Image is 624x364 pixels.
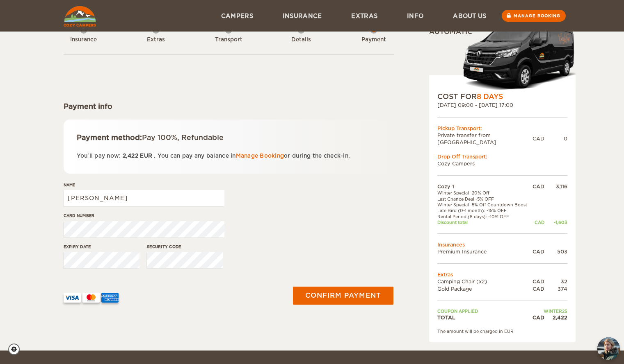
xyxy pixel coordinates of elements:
td: Cozy Campers [437,160,567,167]
td: TOTAL [437,314,531,321]
div: 503 [544,248,567,255]
span: 8 Days [477,93,503,101]
td: Late Bird (0-1 month): -15% OFF [437,208,531,213]
td: Last Chance Deal -5% OFF [437,196,531,202]
td: Rental Period (8 days): -10% OFF [437,214,531,219]
td: WINTER25 [531,308,567,314]
td: Gold Package [437,285,531,292]
div: Automatic [429,27,576,92]
img: Cozy Campers [64,6,96,27]
span: 2,422 [123,153,138,159]
div: 3,116 [544,183,567,190]
a: Manage Booking [236,153,284,159]
button: Confirm payment [293,287,393,305]
div: CAD [533,135,544,142]
div: CAD [531,314,544,321]
div: CAD [531,219,544,225]
div: CAD [531,285,544,292]
div: CAD [531,248,544,255]
div: COST FOR [437,92,567,102]
td: Camping Chair (x2) [437,278,531,285]
div: Payment [351,36,396,44]
div: 2,422 [544,314,567,321]
span: Pay 100%, Refundable [142,133,224,142]
td: Insurances [437,241,567,248]
div: [DATE] 09:00 - [DATE] 17:00 [437,102,567,109]
p: You'll pay now: . You can pay any balance in or during the check-in. [77,151,381,161]
img: VISA [64,293,81,303]
td: Coupon applied [437,308,531,314]
span: EUR [140,153,152,159]
div: 0 [544,135,567,142]
div: Insurance [61,36,106,44]
td: Cozy 1 [437,183,531,190]
div: Extras [133,36,178,44]
img: Stuttur-m-c-logo-2.png [462,20,576,92]
label: Expiry date [64,244,140,250]
div: -1,603 [544,219,567,225]
div: Details [279,36,324,44]
div: CAD [531,183,544,190]
td: Winter Special -20% Off [437,190,531,196]
td: Premium Insurance [437,248,531,255]
td: Discount total [437,219,531,225]
td: Private transfer from [GEOGRAPHIC_DATA] [437,132,533,146]
div: 32 [544,278,567,285]
a: Manage booking [502,10,566,22]
div: 374 [544,285,567,292]
td: Extras [437,271,567,278]
label: Name [64,182,224,188]
div: CAD [531,278,544,285]
div: The amount will be charged in EUR [437,328,567,334]
img: mastercard [82,293,100,303]
button: chat-button [597,337,620,360]
td: Winter Special -5% Off Countdown Boost [437,202,531,208]
div: Payment info [64,102,394,111]
label: Card number [64,213,224,219]
img: Freyja at Cozy Campers [597,337,620,360]
div: Pickup Transport: [437,125,567,132]
a: Cookie settings [8,344,25,355]
label: Security code [147,244,223,250]
div: Payment method: [77,133,381,142]
div: Transport [206,36,251,44]
div: Drop Off Transport: [437,153,567,160]
img: AMEX [101,293,119,303]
